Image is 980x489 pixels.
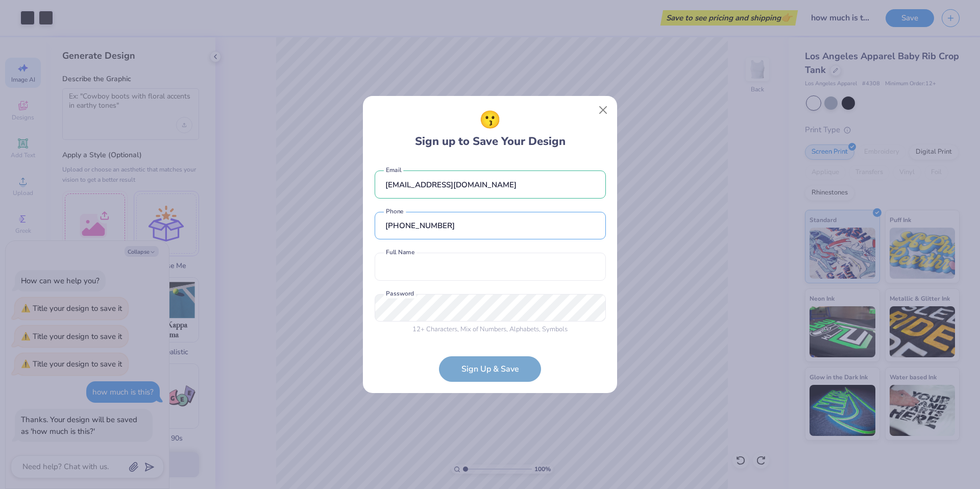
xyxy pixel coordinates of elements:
[542,325,568,334] span: Symbols
[594,101,613,120] button: Close
[412,325,457,334] span: 12 + Characters
[375,325,606,335] div: , Mix of , ,
[415,107,566,150] div: Sign up to Save Your Design
[479,107,501,133] span: 😗
[509,325,539,334] span: Alphabets
[480,325,506,334] span: Numbers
